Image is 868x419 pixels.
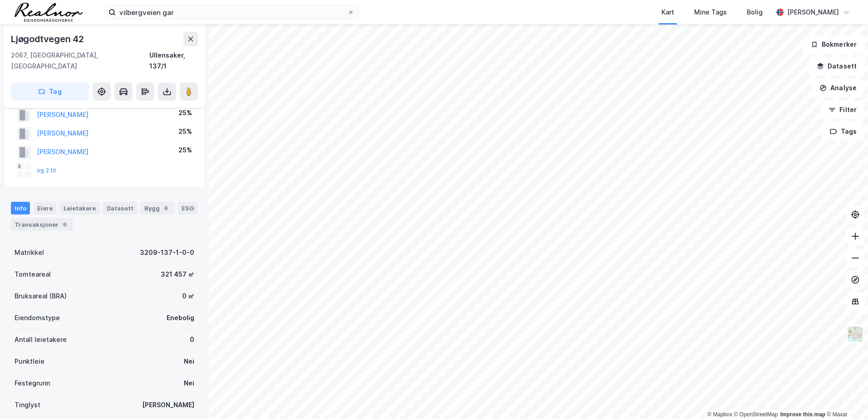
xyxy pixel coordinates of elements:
button: Filter [821,101,864,119]
div: 321 457 ㎡ [161,269,194,280]
div: Nei [184,378,194,389]
div: 25% [178,107,192,118]
div: Enebolig [167,312,194,323]
div: Kart [661,7,674,18]
div: Festegrunn [15,378,50,389]
button: Analyse [812,79,864,97]
img: realnor-logo.934646d98de889bb5806.png [15,3,83,22]
a: Improve this map [780,411,825,418]
div: 3209-137-1-0-0 [140,247,194,258]
div: Ljøgodtvegen 42 [11,32,86,46]
div: 25% [178,145,192,156]
div: Nei [184,356,194,367]
div: Eiendomstype [15,312,60,323]
div: [PERSON_NAME] [142,400,194,410]
div: Bygg [141,202,174,214]
div: Tomteareal [15,269,51,280]
div: ESG [178,202,197,214]
button: Datasett [809,57,864,75]
div: 6 [162,204,171,213]
div: Punktleie [15,356,44,367]
a: Mapbox [707,411,732,418]
div: 0 ㎡ [182,291,194,302]
div: Matrikkel [15,247,44,258]
div: 2067, [GEOGRAPHIC_DATA], [GEOGRAPHIC_DATA] [11,50,149,72]
img: Z [847,326,864,343]
div: Eiere [34,202,56,214]
input: Søk på adresse, matrikkel, gårdeiere, leietakere eller personer [116,5,347,19]
div: Leietakere [60,202,99,214]
a: OpenStreetMap [734,411,778,418]
div: Antall leietakere [15,334,67,345]
div: Datasett [103,202,137,214]
div: Transaksjoner [11,218,73,231]
button: Tag [11,83,89,101]
div: Kontrollprogram for chat [823,375,868,419]
div: 0 [190,334,194,345]
iframe: Chat Widget [823,375,868,419]
div: Info [11,202,30,214]
div: Tinglyst [15,400,40,410]
div: Bolig [747,7,763,18]
button: Tags [822,122,864,141]
div: 6 [60,220,69,229]
button: Bokmerker [803,35,864,54]
div: [PERSON_NAME] [787,7,839,18]
div: Bruksareal (BRA) [15,291,67,302]
div: 25% [178,126,192,137]
div: Mine Tags [694,7,727,18]
div: Ullensaker, 137/1 [149,50,198,72]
